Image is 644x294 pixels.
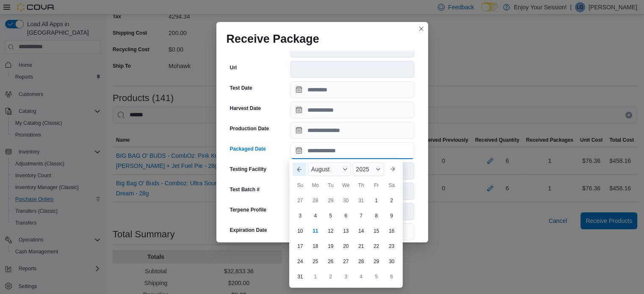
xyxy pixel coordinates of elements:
[293,224,307,238] div: day-10
[354,270,368,283] div: day-4
[370,270,383,283] div: day-5
[311,166,330,173] span: August
[370,209,383,223] div: day-8
[293,193,399,284] div: August, 2025
[309,224,322,238] div: day-11
[290,122,414,139] input: Press the down key to open a popover containing a calendar.
[385,224,398,238] div: day-16
[230,166,266,173] label: Testing Facility
[230,105,261,112] label: Harvest Date
[293,239,307,253] div: day-17
[370,255,383,268] div: day-29
[385,209,398,223] div: day-9
[324,209,337,223] div: day-5
[354,179,368,192] div: Th
[324,224,337,238] div: day-12
[324,194,337,207] div: day-29
[293,162,306,176] button: Previous Month
[339,194,353,207] div: day-30
[309,270,322,283] div: day-1
[339,209,353,223] div: day-6
[230,64,237,71] label: Url
[354,224,368,238] div: day-14
[354,209,368,223] div: day-7
[230,146,266,152] label: Packaged Date
[385,255,398,268] div: day-30
[353,162,384,176] div: Button. Open the year selector. 2025 is currently selected.
[354,239,368,253] div: day-21
[339,255,353,268] div: day-27
[324,239,337,253] div: day-19
[309,179,322,192] div: Mo
[309,255,322,268] div: day-25
[385,179,398,192] div: Sa
[324,255,337,268] div: day-26
[354,255,368,268] div: day-28
[354,194,368,207] div: day-31
[293,209,307,223] div: day-3
[230,186,260,193] label: Test Batch #
[230,206,266,213] label: Terpene Profile
[416,24,426,34] button: Closes this modal window
[230,85,252,91] label: Test Date
[370,224,383,238] div: day-15
[290,81,414,98] input: Press the down key to open a popover containing a calendar.
[309,239,322,253] div: day-18
[293,270,307,283] div: day-31
[339,239,353,253] div: day-20
[290,102,414,118] input: Press the down key to open a popover containing a calendar.
[356,166,369,173] span: 2025
[324,270,337,283] div: day-2
[293,179,307,192] div: Su
[385,194,398,207] div: day-2
[386,162,399,176] button: Next month
[309,194,322,207] div: day-28
[385,270,398,283] div: day-6
[370,179,383,192] div: Fr
[309,209,322,223] div: day-4
[370,239,383,253] div: day-22
[293,255,307,268] div: day-24
[308,162,351,176] div: Button. Open the month selector. August is currently selected.
[324,179,337,192] div: Tu
[339,179,353,192] div: We
[339,224,353,238] div: day-13
[385,239,398,253] div: day-23
[293,194,307,207] div: day-27
[230,125,269,132] label: Production Date
[230,227,267,234] label: Expiration Date
[290,142,414,159] input: Press the down key to enter a popover containing a calendar. Press the escape key to close the po...
[227,32,319,46] h1: Receive Package
[339,270,353,283] div: day-3
[370,194,383,207] div: day-1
